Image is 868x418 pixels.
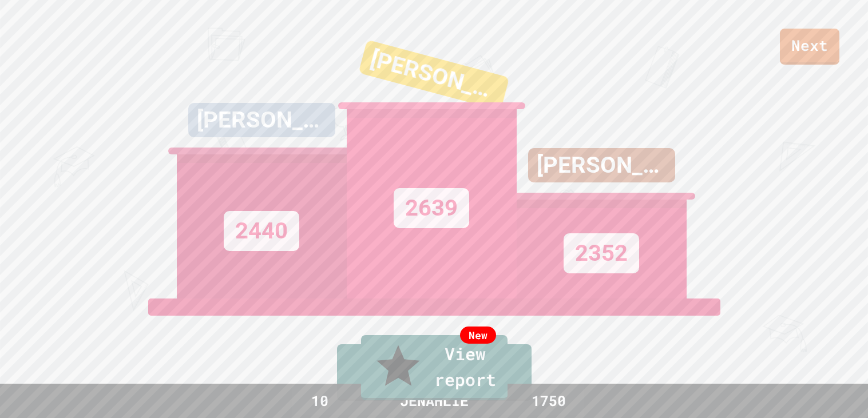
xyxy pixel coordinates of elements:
[528,148,675,182] div: [PERSON_NAME]
[188,103,335,137] div: [PERSON_NAME]
[394,188,469,228] div: 2639
[361,335,508,400] a: View report
[780,29,839,65] a: Next
[358,39,509,110] div: [PERSON_NAME]
[224,211,299,251] div: 2440
[460,327,496,344] div: New
[564,233,639,273] div: 2352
